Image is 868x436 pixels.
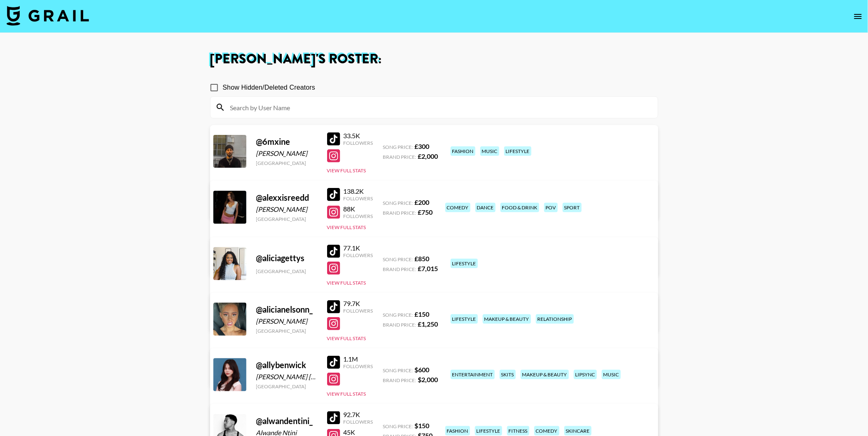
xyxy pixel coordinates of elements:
[475,426,502,436] div: lifestyle
[327,167,366,174] button: View Full Stats
[256,360,317,370] div: @ allybenwick
[534,426,559,436] div: comedy
[574,370,597,379] div: lipsync
[210,53,658,66] h1: [PERSON_NAME] 's Roster:
[383,144,413,150] span: Song Price:
[256,416,317,426] div: @ alwandentini_
[383,200,413,206] span: Song Price:
[500,370,516,379] div: skits
[501,203,539,212] div: food & drink
[536,314,574,324] div: relationship
[256,373,317,381] div: [PERSON_NAME] [PERSON_NAME]
[256,192,317,203] div: @ alexxisreedd
[256,328,317,334] div: [GEOGRAPHIC_DATA]
[256,383,317,390] div: [GEOGRAPHIC_DATA]
[418,152,438,160] strong: £ 2,000
[256,137,317,147] div: @ 6mxine
[451,370,495,379] div: entertainment
[383,423,413,429] span: Song Price:
[327,335,366,341] button: View Full Stats
[256,268,317,274] div: [GEOGRAPHIC_DATA]
[507,426,529,436] div: fitness
[344,213,373,219] div: Followers
[521,370,569,379] div: makeup & beauty
[344,187,373,195] div: 138.2K
[415,422,430,429] strong: $ 150
[475,203,496,212] div: dance
[483,314,531,324] div: makeup & beauty
[445,203,470,212] div: comedy
[850,8,866,25] button: open drawer
[344,195,373,202] div: Followers
[480,146,499,156] div: music
[418,264,438,272] strong: £ 7,015
[383,367,413,373] span: Song Price:
[7,6,89,26] img: Grail Talent
[383,154,416,160] span: Brand Price:
[327,280,366,286] button: View Full Stats
[504,146,531,156] div: lifestyle
[563,203,582,212] div: sport
[327,224,366,230] button: View Full Stats
[415,310,430,318] strong: £ 150
[544,203,558,212] div: pov
[383,377,416,383] span: Brand Price:
[415,366,430,373] strong: $ 600
[256,149,317,158] div: [PERSON_NAME]
[418,376,438,383] strong: $ 2,000
[451,259,478,268] div: lifestyle
[256,304,317,315] div: @ alicianelsonn_
[383,266,416,272] span: Brand Price:
[418,208,433,216] strong: £ 750
[383,312,413,318] span: Song Price:
[327,391,366,397] button: View Full Stats
[418,320,438,328] strong: £ 1,250
[564,426,592,436] div: skincare
[451,314,478,324] div: lifestyle
[344,419,373,425] div: Followers
[256,253,317,263] div: @ aliciagettys
[344,355,373,363] div: 1.1M
[256,216,317,222] div: [GEOGRAPHIC_DATA]
[415,142,430,150] strong: £ 300
[344,132,373,140] div: 33.5K
[256,317,317,325] div: [PERSON_NAME]
[344,140,373,146] div: Followers
[415,255,430,262] strong: £ 850
[256,160,317,166] div: [GEOGRAPHIC_DATA]
[344,308,373,314] div: Followers
[256,205,317,213] div: [PERSON_NAME]
[344,252,373,258] div: Followers
[344,299,373,308] div: 79.7K
[223,83,316,93] span: Show Hidden/Deleted Creators
[344,205,373,213] div: 88K
[383,256,413,262] span: Song Price:
[383,322,416,328] span: Brand Price:
[383,210,416,216] span: Brand Price:
[344,363,373,369] div: Followers
[415,198,430,206] strong: £ 200
[344,410,373,419] div: 92.7K
[225,101,653,114] input: Search by User Name
[445,426,470,436] div: fashion
[344,244,373,252] div: 77.1K
[451,146,475,156] div: fashion
[602,370,621,379] div: music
